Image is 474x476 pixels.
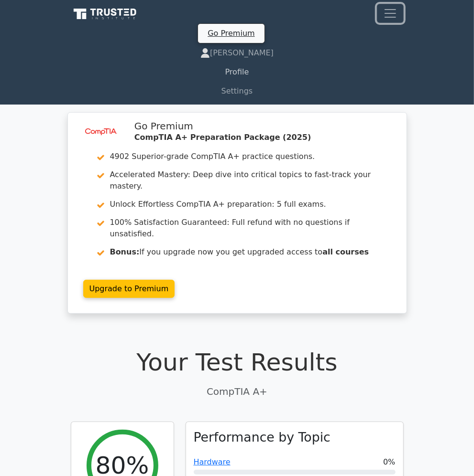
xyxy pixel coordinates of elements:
[202,27,260,40] a: Go Premium
[83,280,175,298] a: Upgrade to Premium
[71,63,404,82] a: Profile
[194,457,231,466] a: Hardware
[377,4,404,23] button: Toggle navigation
[71,82,404,101] a: Settings
[194,430,331,445] h3: Performance by Topic
[71,384,404,399] p: CompTIA A+
[71,348,404,377] h1: Your Test Results
[383,456,395,468] span: 0%
[71,43,404,63] a: [PERSON_NAME]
